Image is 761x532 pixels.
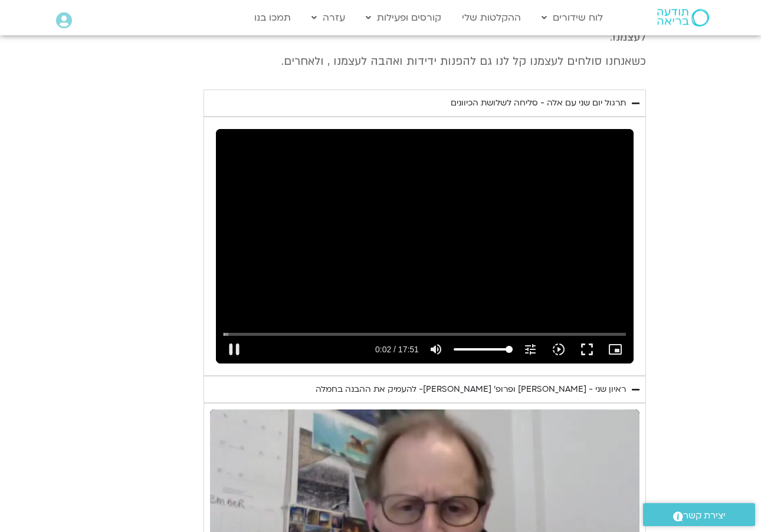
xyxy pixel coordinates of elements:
[683,508,726,524] span: יצירת קשר
[316,382,626,396] div: ראיון שני - [PERSON_NAME] ופרופ׳ [PERSON_NAME]- להעמיק את ההבנה בחמלה
[643,503,755,526] a: יצירת קשר
[360,6,447,29] a: קורסים ופעילות
[248,6,297,29] a: תמכו בנו
[456,6,527,29] a: ההקלטות שלי
[204,376,646,403] summary: ראיון שני - [PERSON_NAME] ופרופ׳ [PERSON_NAME]- להעמיק את ההבנה בחמלה
[204,90,646,117] summary: תרגול יום שני עם אלה - סליחה לשלושת הכיוונים
[536,6,609,29] a: לוח שידורים
[204,54,646,69] p: כשאנחנו סולחים לעצמנו קל לנו גם להפנות ידידות ואהבה לעצמנו , ולאחרים.
[657,9,709,27] img: תודעה בריאה
[451,96,626,110] div: תרגול יום שני עם אלה - סליחה לשלושת הכיוונים
[306,6,351,29] a: עזרה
